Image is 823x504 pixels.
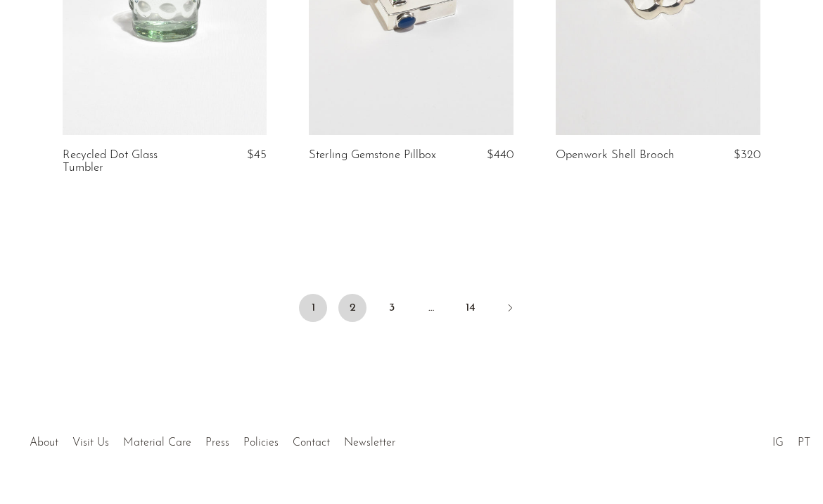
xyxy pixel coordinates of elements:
[417,294,445,322] span: …
[299,294,327,322] span: 1
[765,426,817,453] ul: Social Medias
[72,437,109,448] a: Visit Us
[247,149,267,161] span: $45
[487,149,513,161] span: $440
[798,437,810,448] a: PT
[338,294,366,322] a: 2
[205,437,229,448] a: Press
[123,437,191,448] a: Material Care
[63,149,198,175] a: Recycled Dot Glass Tumbler
[457,294,485,322] a: 14
[378,294,406,322] a: 3
[496,294,524,325] a: Next
[309,149,436,162] a: Sterling Gemstone Pillbox
[772,437,784,448] a: IG
[556,149,675,162] a: Openwork Shell Brooch
[23,426,402,453] ul: Quick links
[243,437,279,448] a: Policies
[734,149,760,161] span: $320
[30,437,58,448] a: About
